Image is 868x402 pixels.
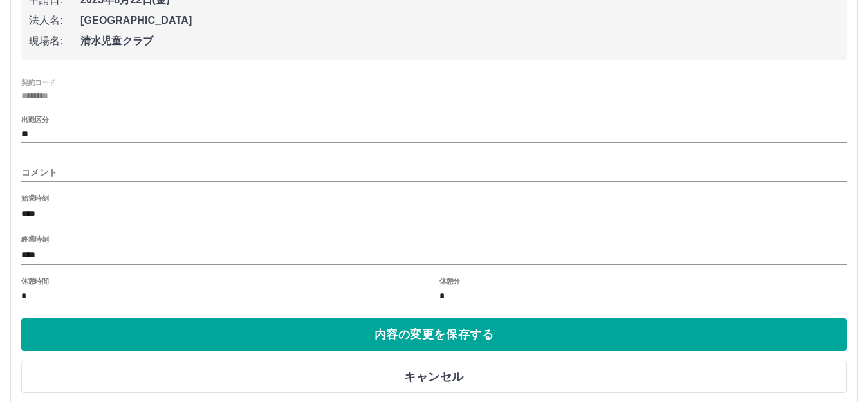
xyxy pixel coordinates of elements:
[80,13,839,28] span: [GEOGRAPHIC_DATA]
[21,318,847,351] button: 内容の変更を保存する
[29,13,80,28] span: 法人名:
[439,276,460,286] label: 休憩分
[21,361,847,393] button: キャンセル
[29,33,80,49] span: 現場名:
[21,194,48,203] label: 始業時刻
[21,235,48,244] label: 終業時刻
[21,115,48,125] label: 出勤区分
[80,33,839,49] span: 清水児童クラブ
[21,276,48,286] label: 休憩時間
[21,77,55,87] label: 契約コード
